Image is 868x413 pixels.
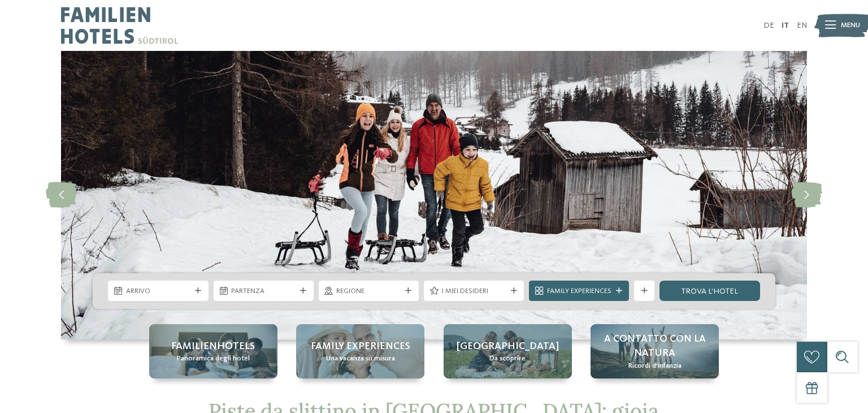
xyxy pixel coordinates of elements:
span: Menu [841,20,860,31]
img: Piste da slittino in Alto Adige: divertimento a non finire [61,51,807,339]
span: [GEOGRAPHIC_DATA] [457,339,559,354]
a: EN [797,21,807,29]
a: IT [782,21,789,29]
a: Piste da slittino in Alto Adige: divertimento a non finire [GEOGRAPHIC_DATA] Da scoprire [444,324,572,378]
span: Panoramica degli hotel [177,354,250,364]
a: Piste da slittino in Alto Adige: divertimento a non finire A contatto con la natura Ricordi d’inf... [591,324,719,378]
span: Family Experiences [547,286,611,296]
span: Arrivo [126,286,190,296]
a: Piste da slittino in Alto Adige: divertimento a non finire Family experiences Una vacanza su misura [296,324,424,378]
span: Regione [336,286,401,296]
a: DE [763,21,774,29]
span: Familienhotels [171,339,255,354]
span: Family experiences [311,339,410,354]
span: A contatto con la natura [601,332,709,360]
a: Piste da slittino in Alto Adige: divertimento a non finire Familienhotels Panoramica degli hotel [149,324,277,378]
span: I miei desideri [442,286,506,296]
span: Ricordi d’infanzia [628,361,682,371]
span: Partenza [231,286,296,296]
span: Da scoprire [489,354,526,364]
span: Una vacanza su misura [326,354,395,364]
a: trova l’hotel [659,281,759,301]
